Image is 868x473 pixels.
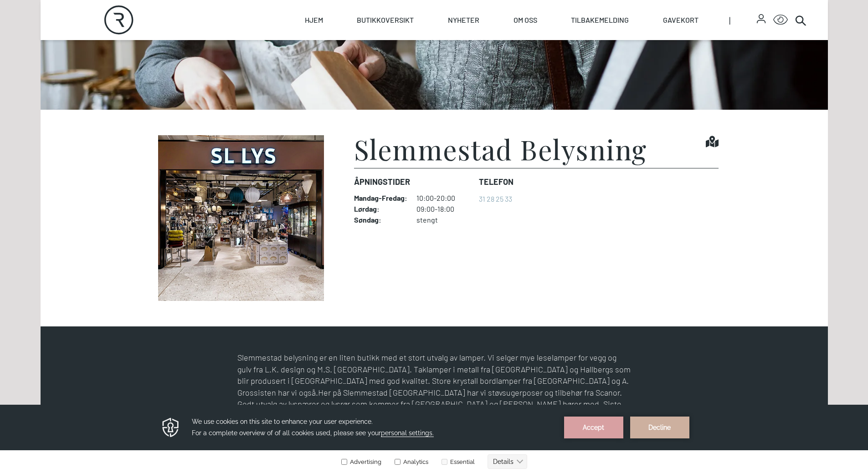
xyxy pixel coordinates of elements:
[440,54,475,61] label: Essential
[416,215,472,224] dd: stengt
[395,54,401,60] input: Analytics
[354,135,647,163] h1: Slemmestad Belysning
[493,53,514,61] text: Details
[192,11,553,34] h3: We use cookies on this site to enhance your user experience. For a complete overview of of all co...
[381,25,434,32] span: personal settings.
[479,176,514,188] dt: Telefon
[488,50,527,64] button: Details
[757,201,780,206] div: © Mappedin
[354,176,472,188] dt: Åpningstider
[442,54,447,60] input: Essential
[354,204,407,214] dt: Lørdag :
[479,194,512,203] a: 31 28 25 33
[354,193,407,203] dt: Mandag - Fredag :
[341,54,347,60] input: Advertising
[341,54,381,61] label: Advertising
[630,12,689,34] button: Decline
[773,13,788,27] button: Open Accessibility Menu
[416,204,472,214] dd: 09:00-18:00
[416,193,472,203] dd: 10:00-20:00
[354,215,407,224] dt: Søndag :
[755,200,787,207] details: Attribution
[564,12,623,34] button: Accept
[161,12,180,34] img: Privacy reminder
[393,54,428,61] label: Analytics
[237,352,631,445] p: Slemmestad belysning er en liten butikk med et stort utvalg av lamper. Vi selger mye leselamper f...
